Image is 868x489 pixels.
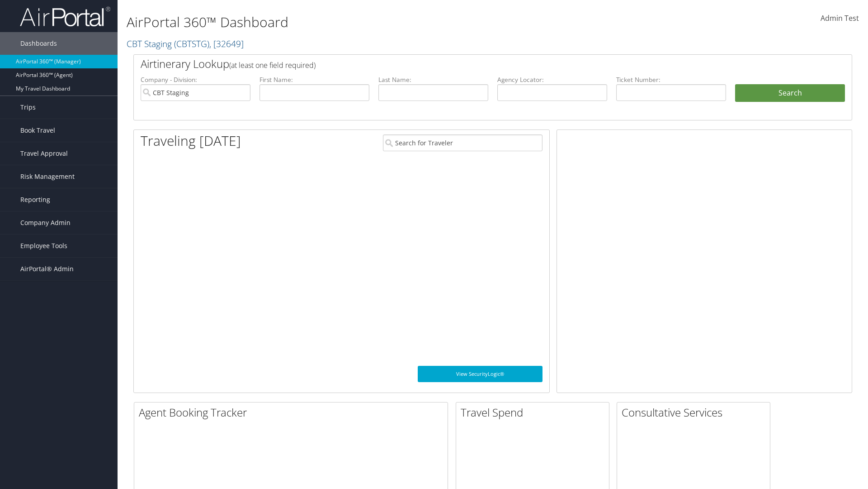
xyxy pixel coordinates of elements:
label: First Name: [259,75,369,84]
h2: Agent Booking Tracker [139,405,448,420]
span: Risk Management [20,165,75,188]
span: ( CBTSTG ) [174,38,209,50]
span: Book Travel [20,119,55,142]
span: Company Admin [20,211,71,234]
label: Ticket Number: [616,75,726,84]
span: (at least one field required) [229,60,316,70]
label: Last Name: [378,75,488,84]
span: Trips [20,96,36,119]
label: Company - Division: [141,75,250,84]
h1: Traveling [DATE] [141,131,241,150]
span: Admin Test [821,13,859,23]
input: Search for Traveler [383,134,542,151]
span: AirPortal® Admin [20,258,74,280]
span: Employee Tools [20,235,67,257]
a: CBT Staging [127,38,244,50]
label: Agency Locator: [497,75,607,84]
h2: Airtinerary Lookup [141,56,785,72]
a: Admin Test [821,5,859,33]
span: Reporting [20,188,50,211]
span: , [ 32649 ] [209,38,244,50]
h1: AirPortal 360™ Dashboard [127,13,615,32]
h2: Travel Spend [461,405,609,420]
a: View SecurityLogic® [418,366,542,382]
h2: Consultative Services [622,405,770,420]
span: Travel Approval [20,142,68,165]
img: airportal-logo.png [20,6,110,27]
span: Dashboards [20,32,57,55]
button: Search [735,84,845,102]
